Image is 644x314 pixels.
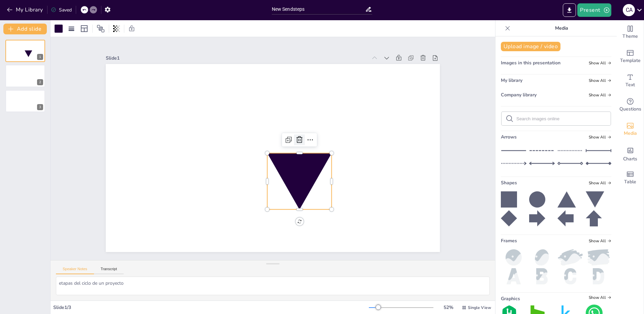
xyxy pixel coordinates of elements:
[586,268,611,284] img: d.png
[589,93,611,97] span: Show all
[563,3,576,17] button: Export to PowerPoint
[529,249,555,265] img: oval.png
[5,90,45,112] div: 3
[5,4,46,15] button: My Library
[589,61,611,65] span: Show all
[37,54,43,60] div: 1
[516,116,607,121] input: Search images online
[623,155,637,163] span: Charts
[617,44,644,69] div: Add ready made slides
[37,104,43,110] div: 3
[501,268,526,284] img: a.png
[501,180,517,186] span: Shapes
[94,267,124,274] button: Transcript
[56,267,94,274] button: Speaker Notes
[619,105,641,113] span: Questions
[589,181,611,185] span: Show all
[623,4,635,16] div: C A
[617,142,644,166] div: Add charts and graphs
[53,304,369,311] div: Slide 1 / 3
[501,42,560,51] button: Upload image / video
[589,295,611,300] span: Show all
[5,40,45,62] div: 1
[577,3,611,17] button: Present
[501,92,537,98] span: Company library
[501,77,522,84] span: My library
[513,20,610,36] p: Media
[440,304,456,311] div: 52 %
[501,134,517,140] span: Arrows
[557,268,583,284] img: c.png
[468,305,491,310] span: Single View
[589,239,611,243] span: Show all
[37,79,43,85] div: 2
[51,7,72,13] div: Saved
[620,57,641,64] span: Template
[624,178,636,186] span: Table
[586,249,611,265] img: paint.png
[622,33,638,40] span: Theme
[529,268,555,284] img: b.png
[5,65,45,87] div: 2
[617,69,644,93] div: Add text boxes
[589,78,611,83] span: Show all
[617,117,644,142] div: Add images, graphics, shapes or video
[3,24,47,34] button: Add slide
[501,60,560,66] span: Images in this presentation
[501,295,520,302] span: Graphics
[97,25,105,33] span: Position
[623,3,635,17] button: C A
[625,81,635,89] span: Text
[79,23,90,34] div: Layout
[617,20,644,44] div: Change the overall theme
[501,249,526,265] img: ball.png
[617,93,644,117] div: Get real-time input from your audience
[56,277,490,295] textarea: etapas del ciclo de un proyecto
[624,130,637,137] span: Media
[557,249,583,265] img: paint2.png
[617,166,644,190] div: Add a table
[589,135,611,139] span: Show all
[501,238,517,244] span: Frames
[272,4,365,14] input: Insert title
